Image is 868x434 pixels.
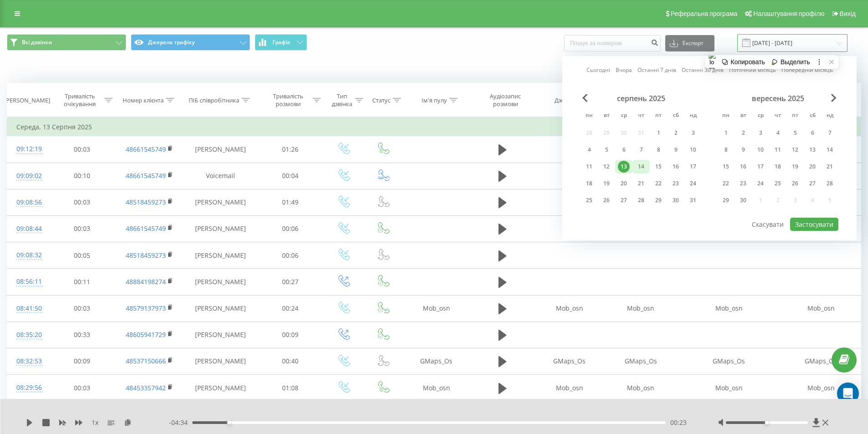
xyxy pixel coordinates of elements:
[583,161,595,173] div: 11
[184,215,257,242] td: [PERSON_NAME]
[601,144,612,156] div: 5
[737,178,749,189] div: 23
[616,66,632,74] a: Вчора
[665,35,714,51] button: Експорт
[670,144,682,156] div: 9
[755,178,766,189] div: 24
[788,109,802,123] abbr: п’ятниця
[806,161,818,173] div: 20
[126,304,166,312] a: 48579137973
[650,126,667,140] div: пт 1 серп 2025 р.
[786,143,804,157] div: пт 12 вер 2025 р.
[402,348,471,374] td: GMaps_Os
[831,94,837,102] span: Next Month
[667,160,684,174] div: сб 16 серп 2025 р.
[257,215,324,242] td: 00:06
[632,177,650,190] div: чт 21 серп 2025 р.
[804,160,821,174] div: сб 20 вер 2025 р.
[605,375,676,401] td: Mob_osn
[257,269,324,295] td: 00:27
[729,66,776,74] a: Поточний місяць
[92,418,98,427] span: 1 x
[747,218,789,231] button: Скасувати
[652,178,664,189] div: 22
[720,144,732,156] div: 8
[804,177,821,190] div: сб 27 вер 2025 р.
[598,143,615,157] div: вт 5 серп 2025 р.
[755,161,766,173] div: 17
[534,375,605,401] td: Mob_osn
[126,357,166,365] a: 48537150666
[752,160,769,174] div: ср 17 вер 2025 р.
[720,178,732,189] div: 22
[687,144,699,156] div: 10
[257,375,324,401] td: 01:08
[667,194,684,207] div: сб 30 серп 2025 р.
[823,109,837,123] abbr: неділя
[534,348,605,374] td: GMaps_Os
[16,352,40,370] div: 08:32:53
[667,143,684,157] div: сб 9 серп 2025 р.
[582,109,596,123] abbr: понеділок
[781,295,861,322] td: Mob_osn
[598,160,615,174] div: вт 12 серп 2025 р.
[617,109,631,123] abbr: середа
[131,34,250,51] button: Джерела трафіку
[755,127,766,139] div: 3
[49,348,115,374] td: 00:09
[583,194,595,206] div: 25
[257,136,324,163] td: 01:26
[618,144,630,156] div: 6
[580,177,598,190] div: пн 18 серп 2025 р.
[652,109,665,123] abbr: п’ятниця
[126,251,166,260] a: 48518459273
[789,144,801,156] div: 12
[676,375,781,401] td: Mob_osn
[667,126,684,140] div: сб 2 серп 2025 р.
[637,66,676,74] a: Останні 7 днів
[769,143,786,157] div: чт 11 вер 2025 р.
[840,10,856,17] span: Вихід
[804,126,821,140] div: сб 6 вер 2025 р.
[634,109,648,123] abbr: четвер
[737,127,749,139] div: 2
[49,163,115,189] td: 00:10
[687,178,699,189] div: 24
[789,161,801,173] div: 19
[632,143,650,157] div: чт 7 серп 2025 р.
[650,143,667,157] div: пт 8 серп 2025 р.
[57,92,103,108] div: Тривалість очікування
[615,177,632,190] div: ср 20 серп 2025 р.
[580,94,702,103] div: серпень 2025
[821,126,838,140] div: нд 7 вер 2025 р.
[618,178,630,189] div: 20
[687,194,699,206] div: 31
[717,160,734,174] div: пн 15 вер 2025 р.
[737,144,749,156] div: 9
[734,160,752,174] div: вт 16 вер 2025 р.
[402,295,471,322] td: Mob_osn
[769,160,786,174] div: чт 18 вер 2025 р.
[49,136,115,163] td: 00:03
[402,375,471,401] td: Mob_osn
[49,375,115,401] td: 00:03
[717,177,734,190] div: пн 22 вер 2025 р.
[49,269,115,295] td: 00:11
[16,246,40,264] div: 09:08:32
[734,143,752,157] div: вт 9 вер 2025 р.
[16,194,40,211] div: 09:08:56
[184,269,257,295] td: [PERSON_NAME]
[717,94,838,103] div: вересень 2025
[755,144,766,156] div: 10
[670,418,687,427] span: 00:23
[272,39,290,46] span: Графік
[257,163,324,189] td: 00:04
[717,194,734,207] div: пн 29 вер 2025 р.
[16,300,40,317] div: 08:41:50
[824,178,836,189] div: 28
[184,322,257,348] td: [PERSON_NAME]
[184,242,257,269] td: [PERSON_NAME]
[806,144,818,156] div: 13
[734,126,752,140] div: вт 2 вер 2025 р.
[580,160,598,174] div: пн 11 серп 2025 р.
